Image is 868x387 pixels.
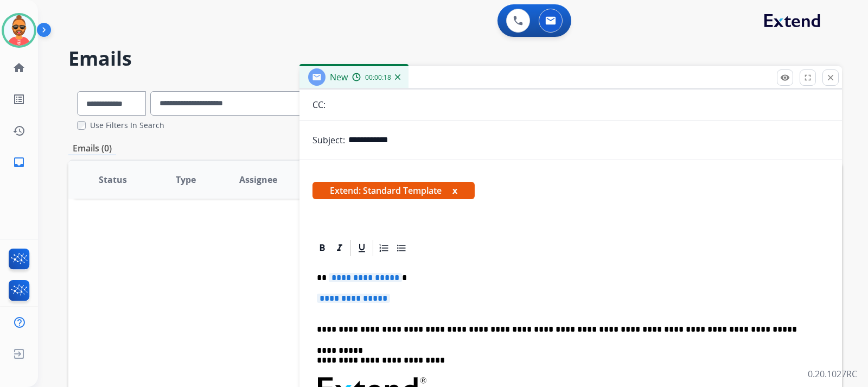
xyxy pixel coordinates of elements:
[68,142,116,155] p: Emails (0)
[365,73,391,82] span: 00:00:18
[780,73,790,83] mat-icon: remove_red_eye
[312,182,475,199] span: Extend: Standard Template
[354,240,370,256] div: Underline
[312,134,345,147] p: Subject:
[90,120,164,131] label: Use Filters In Search
[314,240,330,256] div: Bold
[803,73,813,83] mat-icon: fullscreen
[12,93,25,106] mat-icon: list_alt
[68,48,842,69] h2: Emails
[12,61,25,74] mat-icon: home
[12,124,25,137] mat-icon: history
[331,240,348,256] div: Italic
[452,184,457,197] button: x
[330,71,348,83] span: New
[376,240,392,256] div: Ordered List
[393,240,410,256] div: Bullet List
[826,73,835,83] mat-icon: close
[176,173,196,186] span: Type
[239,173,277,186] span: Assignee
[4,15,34,46] img: avatar
[99,173,127,186] span: Status
[312,98,325,111] p: CC:
[12,156,25,169] mat-icon: inbox
[808,367,857,380] p: 0.20.1027RC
